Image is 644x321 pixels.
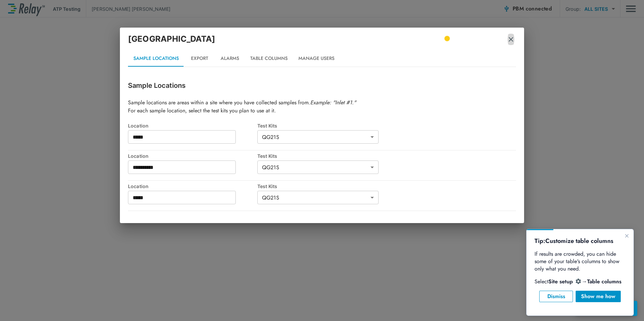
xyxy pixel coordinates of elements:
[257,130,379,144] div: QG21S
[310,99,356,106] em: Example: "Inlet #1."
[526,229,634,316] iframe: bubble
[184,50,215,67] button: Export
[257,153,387,159] div: Test Kits
[257,183,387,189] div: Test Kits
[257,160,379,174] div: QG21S
[128,99,516,115] p: Sample locations are areas within a site where you have collected samples from. For each sample l...
[128,153,257,159] div: Location
[257,191,379,204] div: QG21S
[508,36,514,43] img: Remove
[293,50,340,67] button: Manage Users
[215,50,245,67] button: Alarms
[128,183,257,189] div: Location
[128,33,216,45] p: [GEOGRAPHIC_DATA]
[245,50,293,67] button: Table Columns
[128,123,257,129] div: Location
[128,50,184,67] button: Sample Locations
[257,123,387,129] div: Test Kits
[128,80,516,91] p: Sample Locations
